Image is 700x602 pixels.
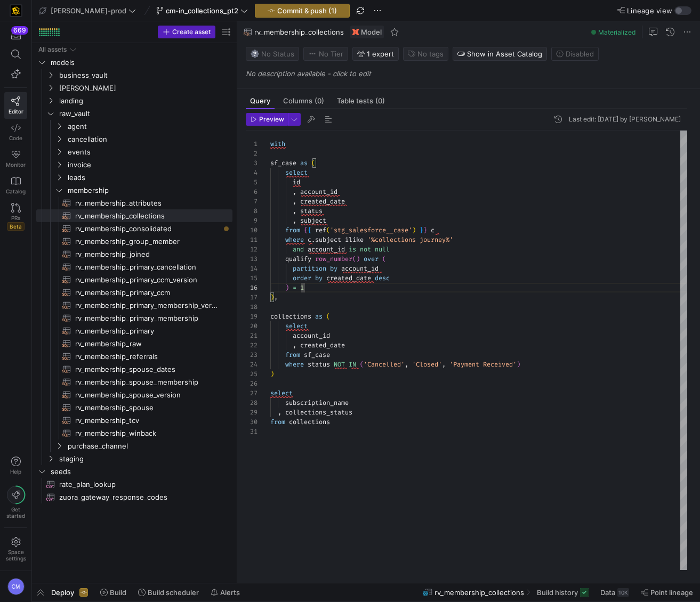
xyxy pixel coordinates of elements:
[300,207,323,215] span: status
[59,491,220,503] span: zuora_gateway_response_codes​​​​​​
[650,588,693,597] span: Point lineage
[4,575,27,598] button: CM
[569,116,681,123] div: Last edit: [DATE] by [PERSON_NAME]
[403,47,448,61] button: No tags
[636,583,698,601] button: Point lineage
[246,398,258,408] div: 28
[36,222,232,235] div: Press SPACE to select this row.
[246,47,299,61] button: No statusNo Status
[36,273,232,286] div: Press SPACE to select this row.
[285,283,289,292] span: )
[36,478,232,491] div: Press SPACE to select this row.
[246,187,258,197] div: 6
[412,360,442,369] span: 'Closed'
[352,47,399,61] button: 1 expert
[36,184,232,197] div: Press SPACE to select this row.
[68,440,231,452] span: purchase_channel
[36,261,232,273] div: Press SPACE to select this row.
[246,292,258,302] div: 17
[36,427,232,440] div: Press SPACE to select this row.
[68,159,231,171] span: invoice
[6,161,26,168] span: Monitor
[246,264,258,273] div: 14
[68,133,231,145] span: cancellation
[4,2,27,20] a: https://storage.googleapis.com/y42-prod-data-exchange/images/uAsz27BndGEK0hZWDFeOjoxA7jCwgK9jE472...
[277,6,337,15] span: Commit & push (1)
[36,401,232,414] div: Press SPACE to select this row.
[36,376,232,388] a: rv_membership_spouse_membership​​​​​​​​​​
[11,5,21,16] img: https://storage.googleapis.com/y42-prod-data-exchange/images/uAsz27BndGEK0hZWDFeOjoxA7jCwgK9jE472...
[246,254,258,264] div: 13
[367,50,394,58] span: 1 expert
[75,261,220,273] span: rv_membership_primary_cancellation​​​​​​​​​​
[36,465,232,478] div: Press SPACE to select this row.
[617,588,629,597] div: 10K
[36,350,232,363] div: Press SPACE to select this row.
[36,248,232,261] a: rv_membership_joined​​​​​​​​​​
[283,97,324,104] span: Columns
[246,350,258,360] div: 23
[36,350,232,363] a: rv_membership_referrals​​​​​​​​​​
[246,283,258,292] div: 16
[352,255,356,263] span: (
[270,418,285,426] span: from
[537,588,578,597] span: Build history
[361,28,382,36] span: Model
[154,4,251,18] button: cm-in_collections_pt2
[627,6,672,15] span: Lineage view
[405,360,408,369] span: ,
[420,226,423,234] span: }
[36,427,232,440] a: rv_membership_winback​​​​​​​​​​
[36,299,232,312] a: rv_membership_primary_membership_version​​​​​​​​​​
[220,588,240,597] span: Alerts
[360,360,364,369] span: (
[59,95,231,107] span: landing
[285,360,304,369] span: where
[246,369,258,379] div: 25
[246,149,258,158] div: 2
[51,588,74,597] span: Deploy
[36,414,232,427] a: rv_membership_tcv​​​​​​​​​​
[330,264,337,273] span: by
[315,312,323,321] span: as
[6,506,25,519] span: Get started
[285,398,349,407] span: subscription_name
[300,188,337,196] span: account_id
[334,360,345,369] span: NOT
[36,273,232,286] a: rv_membership_primary_ccm_version​​​​​​​​​​
[246,427,258,436] div: 31
[285,322,308,330] span: select
[206,583,245,601] button: Alerts
[367,235,453,244] span: '%collections journey%'
[68,172,231,184] span: leads
[300,159,308,167] span: as
[532,583,593,601] button: Build history
[75,376,220,388] span: rv_membership_spouse_membership​​​​​​​​​​
[75,363,220,376] span: rv_membership_spouse_dates​​​​​​​​​​
[330,226,412,234] span: 'stg_salesforce__case'
[598,28,635,36] span: Materialized
[246,177,258,187] div: 5
[75,287,220,299] span: rv_membership_primary_ccm​​​​​​​​​​
[75,235,220,248] span: rv_membership_group_member​​​​​​​​​​
[423,226,427,234] span: }
[285,255,311,263] span: qualify
[300,197,345,206] span: created_date
[36,209,232,222] a: rv_membership_collections​​​​​​​​​​
[417,50,444,58] span: No tags
[250,97,270,104] span: Query
[36,324,232,337] a: rv_membership_primary​​​​​​​​​​
[36,286,232,299] a: rv_membership_primary_ccm​​​​​​​​​​
[36,363,232,376] a: rv_membership_spouse_dates​​​​​​​​​​
[59,478,220,491] span: rate_plan_lookup​​​​​​
[308,235,311,244] span: c
[6,549,26,562] span: Space settings
[36,324,232,337] div: Press SPACE to select this row.
[9,468,22,475] span: Help
[36,82,232,94] div: Press SPACE to select this row.
[259,116,284,123] span: Preview
[36,388,232,401] a: rv_membership_spouse_version​​​​​​​​​​
[4,92,27,119] a: Editor
[36,401,232,414] a: rv_membership_spouse​​​​​​​​​​
[246,206,258,216] div: 8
